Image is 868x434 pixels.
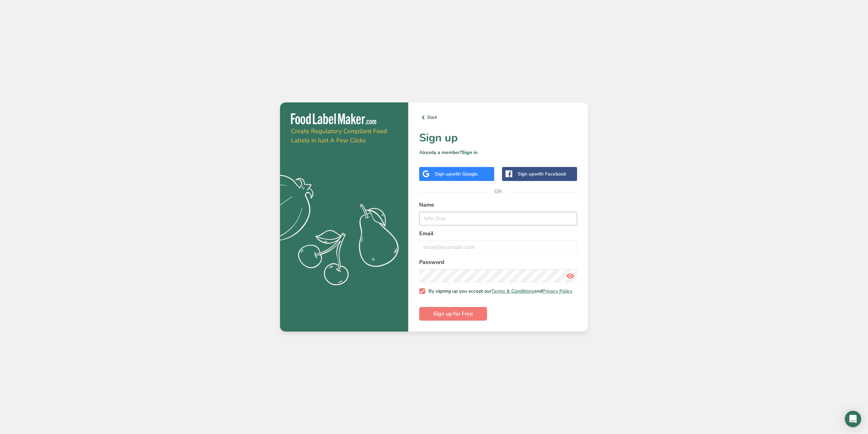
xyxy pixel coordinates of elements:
[419,113,577,122] a: Back
[491,288,534,294] a: Terms & Conditions
[462,149,477,156] a: Sign in
[291,113,376,125] img: Food Label Maker
[419,307,487,321] button: Sign up for Free
[488,181,509,202] span: OR
[419,229,577,238] label: Email
[433,310,473,318] span: Sign up for Free
[419,212,577,225] input: John Doe
[518,170,566,178] div: Sign up
[534,171,566,177] span: with Facebook
[419,130,577,146] h1: Sign up
[291,127,387,144] span: Create Regulatory Compliant Food Labels in Just A Few Clicks
[451,171,478,177] span: with Google
[419,149,577,156] p: Already a member?
[845,411,861,427] div: Open Intercom Messenger
[542,288,572,294] a: Privacy Policy
[425,288,573,294] span: By signing up you accept our and
[435,170,478,178] div: Sign up
[419,258,577,266] label: Password
[419,240,577,254] input: email@example.com
[419,201,577,209] label: Name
